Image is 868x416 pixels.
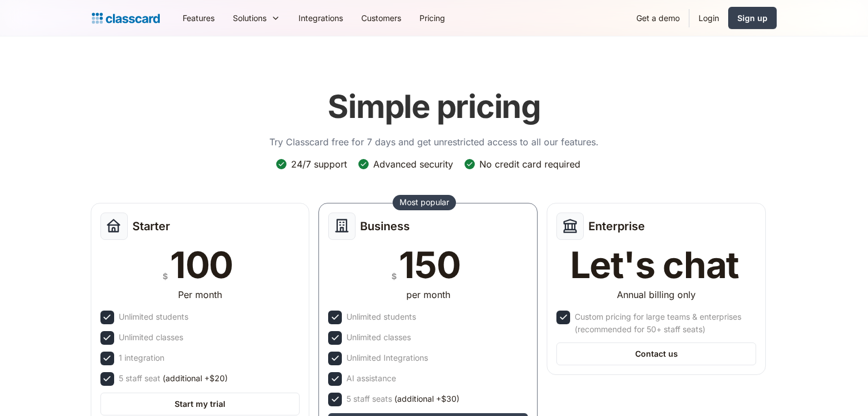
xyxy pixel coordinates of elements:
h2: Starter [132,219,170,233]
h2: Enterprise [588,219,645,233]
div: 24/7 support [291,158,347,170]
h1: Simple pricing [328,88,540,126]
div: $ [391,269,397,283]
div: Unlimited classes [119,331,183,344]
p: Try Classcard free for 7 days and get unrestricted access to all our features. [269,135,599,149]
div: Unlimited students [346,311,416,323]
h2: Business [360,219,410,233]
a: Pricing [410,5,454,31]
div: Unlimited Integrations [346,352,428,364]
a: Get a demo [627,5,689,31]
a: Start my trial [100,393,300,415]
a: Customers [352,5,410,31]
div: Advanced security [373,158,453,170]
div: Custom pricing for large teams & enterprises (recommended for 50+ staff seats) [575,311,754,336]
div: Annual billing only [617,288,696,301]
div: Let's chat [570,247,739,283]
div: 1 integration [119,352,164,364]
div: 5 staff seat [119,372,228,385]
div: $ [163,269,168,283]
div: No credit card required [479,158,580,170]
div: Unlimited classes [346,331,411,344]
div: Per month [178,288,222,301]
div: 100 [170,247,233,283]
span: (additional +$30) [394,393,459,405]
span: (additional +$20) [163,372,228,385]
div: Solutions [233,12,267,24]
div: 150 [399,247,460,283]
a: Integrations [289,5,352,31]
div: Sign up [737,12,768,24]
div: Unlimited students [119,311,188,323]
div: Most popular [399,197,449,208]
a: Sign up [728,7,777,29]
div: per month [406,288,450,301]
a: Logo [92,10,160,26]
a: Contact us [556,342,756,365]
a: Features [173,5,224,31]
div: 5 staff seats [346,393,459,405]
a: Login [689,5,728,31]
div: Solutions [224,5,289,31]
div: AI assistance [346,372,396,385]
